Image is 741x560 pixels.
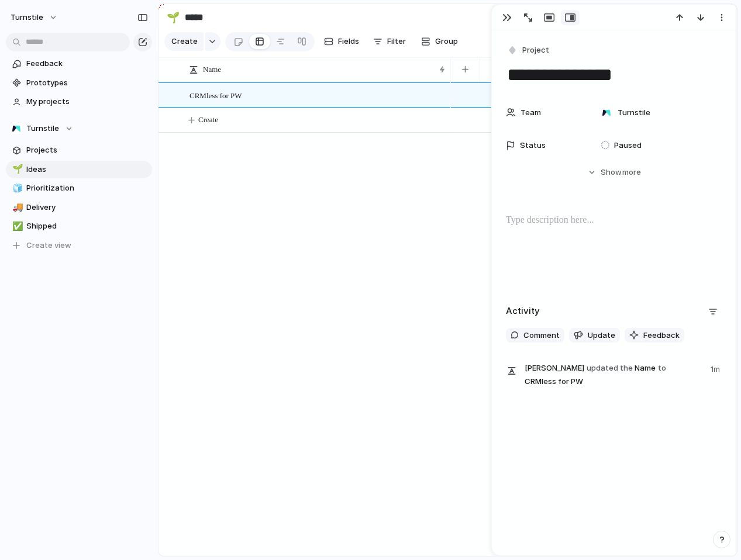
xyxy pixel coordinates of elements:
button: Filter [368,32,411,51]
span: Create [198,114,218,126]
button: Create view [6,237,152,254]
span: Group [435,36,458,47]
button: Turnstile [6,120,152,137]
span: Project [522,44,549,56]
span: Filter [387,36,406,47]
button: Create [164,32,204,51]
span: Turnstile [11,12,43,23]
span: Show [601,167,622,178]
span: Paused [614,140,642,151]
button: Update [569,328,620,343]
a: 🌱Ideas [6,161,152,178]
span: Name [203,64,221,75]
button: Feedback [625,328,684,343]
a: Projects [6,141,152,159]
span: [PERSON_NAME] [525,362,584,374]
span: Ideas [26,164,148,175]
a: ✅Shipped [6,217,152,235]
span: Status [520,140,546,151]
span: Delivery [26,202,148,213]
a: Feedback [6,55,152,72]
h2: Activity [506,305,540,318]
span: Name CRMless for PW [525,361,704,388]
span: more [622,167,641,178]
div: ✅ [12,220,20,233]
span: Prioritization [26,182,148,194]
span: Feedback [643,330,680,341]
button: Project [505,42,553,59]
span: updated the [587,362,633,374]
button: Fields [319,32,364,51]
button: 🧊 [11,182,22,194]
span: Feedback [26,58,148,70]
span: My projects [26,96,148,108]
span: 1m [711,361,722,375]
div: 🌱 [12,163,20,176]
span: Projects [26,144,148,156]
span: to [658,362,666,374]
a: 🧊Prioritization [6,179,152,197]
span: Comment [523,330,560,341]
span: Fields [338,36,359,47]
a: My projects [6,93,152,110]
button: Showmore [506,162,722,183]
span: Update [588,330,615,341]
span: Turnstile [26,123,59,134]
span: CRMless for PW [189,88,242,102]
span: Shipped [26,220,148,232]
button: Turnstile [5,8,64,27]
button: Group [415,32,464,51]
span: Create view [26,240,71,251]
span: Create [171,36,198,47]
span: Turnstile [618,107,650,119]
div: 🌱 [167,9,180,25]
div: 🚚 [12,201,20,214]
button: 🚚 [11,202,22,213]
button: 🌱 [164,8,182,27]
button: 🌱 [11,164,22,175]
button: ✅ [11,220,22,232]
div: 🧊 [12,182,20,195]
a: Prototypes [6,74,152,92]
a: 🚚Delivery [6,199,152,216]
span: Prototypes [26,77,148,89]
span: Team [521,107,541,119]
button: Comment [506,328,564,343]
